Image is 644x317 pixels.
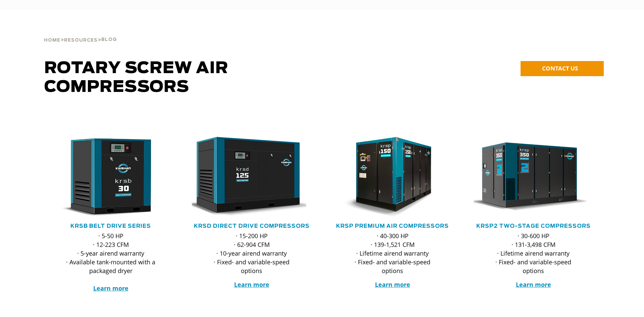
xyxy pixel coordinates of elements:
[64,231,157,293] p: · 5-50 HP · 12-223 CFM · 5-year airend warranty · Available tank-mounted with a packaged dryer
[474,137,593,217] div: krsp350
[469,137,588,217] img: krsp350
[44,60,228,95] span: Rotary Screw Air Compressors
[46,137,165,217] img: krsb30
[476,223,591,229] a: KRSP2 Two-Stage Compressors
[192,137,311,217] div: krsd125
[346,231,439,275] p: · 40-300 HP · 139-1,521 CFM · Lifetime airend warranty · Fixed- and variable-speed options
[194,223,310,229] a: KRSD Direct Drive Compressors
[328,137,447,217] img: krsp150
[44,37,60,43] a: Home
[542,64,578,72] span: CONTACT US
[336,223,449,229] a: KRSP Premium Air Compressors
[487,231,580,275] p: · 30-600 HP · 131-3,498 CFM · Lifetime airend warranty · Fixed- and variable-speed options
[70,223,151,229] a: KRSB Belt Drive Series
[234,280,269,288] a: Learn more
[516,280,551,288] a: Learn more
[205,231,298,275] p: · 15-200 HP · 62-904 CFM · 10-year airend warranty · Fixed- and variable-speed options
[44,38,60,43] span: Home
[51,137,170,217] div: krsb30
[521,61,604,76] a: CONTACT US
[101,38,117,42] span: Blog
[64,37,98,43] a: Resources
[44,20,117,46] div: > >
[333,137,452,217] div: krsp150
[375,280,410,288] a: Learn more
[93,284,128,292] a: Learn more
[187,137,306,217] img: krsd125
[64,38,98,43] span: Resources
